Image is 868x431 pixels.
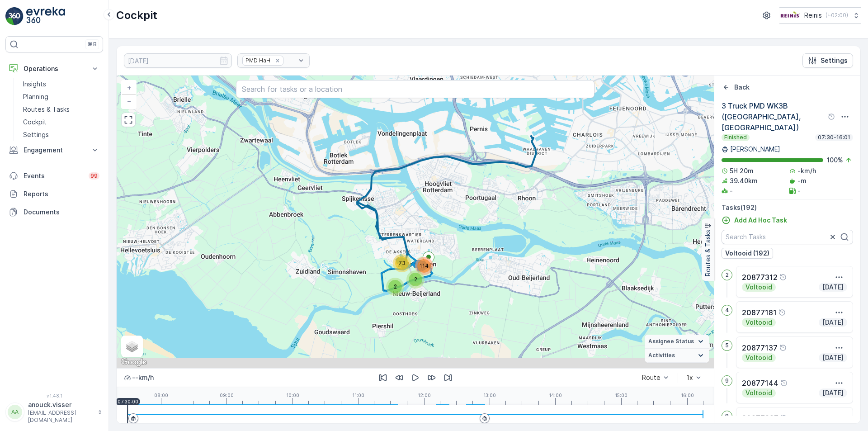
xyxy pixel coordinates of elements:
p: Finished [723,134,748,141]
p: [DATE] [821,318,844,327]
p: 9 [725,412,729,420]
a: Insights [19,78,103,90]
p: [EMAIL_ADDRESS][DOMAIN_NAME] [28,409,93,424]
button: Reinis(+02:00) [779,7,861,24]
a: Open this area in Google Maps (opens a new window) [119,356,149,368]
p: ⌘B [88,41,97,48]
span: Assignee Status [648,338,694,345]
span: − [127,97,132,105]
a: Layers [122,336,142,356]
a: Documents [5,203,103,221]
a: Zoom In [122,81,136,95]
a: Back [722,83,750,92]
a: Planning [19,90,103,103]
p: 20877181 [742,307,777,318]
div: Route [642,374,660,381]
p: Engagement [24,146,85,155]
summary: Activities [645,349,709,363]
a: Add Ad Hoc Task [722,216,787,225]
a: Settings [19,128,103,141]
p: 39.40km [730,176,758,185]
p: -km/h [797,166,816,175]
p: Settings [23,130,49,139]
span: Activities [648,352,675,359]
p: 11:00 [352,393,364,398]
p: 07:30:00 [118,399,138,404]
span: 2 [394,283,397,290]
span: 114 [420,262,429,269]
p: Events [24,171,83,180]
p: Routes & Tasks [703,230,712,276]
button: Settings [802,53,853,68]
img: logo_light-DOdMpM7g.png [26,7,65,25]
img: logo [5,7,24,25]
p: 99 [90,172,98,180]
span: 73 [399,260,406,266]
p: 09:00 [220,393,234,398]
button: Operations [5,60,103,78]
p: anouck.visser [28,400,93,409]
p: Cockpit [116,8,157,23]
p: Reports [24,189,99,199]
p: 9 [725,377,729,384]
img: Google [119,356,149,368]
p: Insights [23,80,46,89]
p: [DATE] [821,283,844,292]
p: 12:00 [418,393,431,398]
p: Voltooid [745,283,773,292]
input: dd/mm/yyyy [124,53,232,68]
p: 20877144 [742,378,778,388]
input: Search Tasks [722,230,853,244]
p: 20877312 [742,272,778,283]
p: 10:00 [286,393,299,398]
p: 4 [725,307,729,314]
p: - [797,186,801,195]
div: 2 [406,270,425,289]
p: 15:00 [615,393,627,398]
a: Routes & Tasks [19,103,103,116]
p: 3 Truck PMD WK3B ([GEOGRAPHIC_DATA], [GEOGRAPHIC_DATA]) [722,100,826,133]
a: Cockpit [19,116,103,128]
div: 1x [686,374,693,381]
p: 08:00 [154,393,168,398]
div: Help Tooltip Icon [779,344,787,351]
p: Voltooid [745,388,773,398]
div: AA [8,405,22,419]
p: Cockpit [23,118,47,127]
p: Planning [23,92,48,101]
p: Voltooid (192) [725,249,769,258]
p: Add Ad Hoc Task [734,216,787,225]
p: Tasks ( 192 ) [722,203,853,212]
p: 14:00 [549,393,562,398]
p: 07:30-16:01 [817,134,851,141]
p: 2 [726,271,729,279]
div: 114 [415,257,433,275]
p: - [730,186,733,195]
a: Zoom Out [122,95,136,108]
span: + [127,84,131,91]
img: Reinis-Logo-Vrijstaand_Tekengebied-1-copy2_aBO4n7j.png [779,10,801,20]
div: Help Tooltip Icon [779,274,787,281]
p: 13:00 [483,393,496,398]
p: Routes & Tasks [23,105,70,114]
p: [PERSON_NAME] [730,145,780,154]
p: Voltooid [745,353,773,362]
p: Documents [24,208,99,217]
p: 20877137 [742,342,778,353]
button: AAanouck.visser[EMAIL_ADDRESS][DOMAIN_NAME] [5,400,103,424]
p: 100 % [827,156,843,165]
p: -- km/h [132,373,154,382]
div: Help Tooltip Icon [778,309,786,316]
summary: Assignee Status [645,335,709,349]
div: Help Tooltip Icon [780,379,788,387]
p: 16:00 [681,393,694,398]
span: 2 [414,276,417,283]
div: 2 [386,278,404,296]
p: 20877287 [742,413,778,424]
input: Search for tasks or a location [236,80,594,98]
p: [DATE] [821,353,844,362]
p: Reinis [804,11,822,20]
p: -m [797,176,807,185]
p: Voltooid [745,318,773,327]
div: Help Tooltip Icon [780,415,788,422]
